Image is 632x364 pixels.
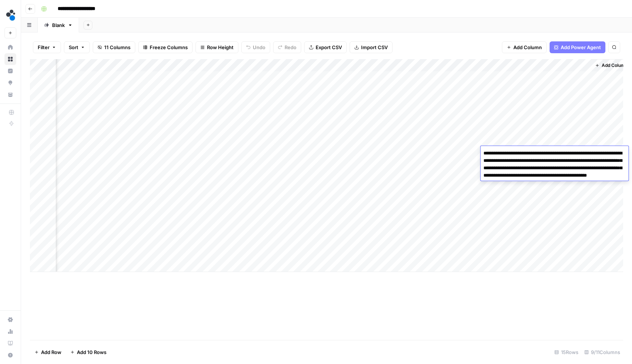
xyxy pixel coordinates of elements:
img: spot.ai Logo [4,8,18,22]
button: Undo [241,41,270,53]
a: Browse [4,53,16,65]
button: Row Height [196,41,238,53]
button: 11 Columns [93,41,135,53]
button: Add Row [30,346,66,358]
button: Freeze Columns [138,41,193,53]
button: Export CSV [304,41,347,53]
span: Add Column [602,62,628,69]
div: 15 Rows [551,346,581,358]
span: Filter [38,44,50,51]
span: Row Height [207,44,234,51]
span: Add Row [41,348,61,356]
a: Blank [38,18,79,33]
a: Settings [4,314,16,326]
span: Add 10 Rows [77,348,106,356]
a: Opportunities [4,77,16,89]
span: Add Column [513,44,542,51]
div: Blank [52,21,65,29]
a: Your Data [4,89,16,101]
span: Sort [69,44,78,51]
a: Home [4,41,16,53]
a: Insights [4,65,16,77]
button: Add Column [592,61,631,70]
a: Learning Hub [4,337,16,349]
button: Filter [33,41,61,53]
button: Redo [273,41,301,53]
span: Freeze Columns [150,44,188,51]
button: Workspace: spot.ai [4,6,16,24]
button: Add Column [502,41,547,53]
span: Import CSV [361,44,388,51]
button: Help + Support [4,349,16,361]
button: Import CSV [350,41,393,53]
span: Redo [285,44,296,51]
div: 9/11 Columns [581,346,623,358]
a: Usage [4,326,16,337]
span: 11 Columns [104,44,130,51]
button: Add Power Agent [550,41,605,53]
span: Undo [253,44,265,51]
span: Export CSV [316,44,342,51]
span: Add Power Agent [561,44,601,51]
button: Add 10 Rows [66,346,111,358]
button: Sort [64,41,90,53]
